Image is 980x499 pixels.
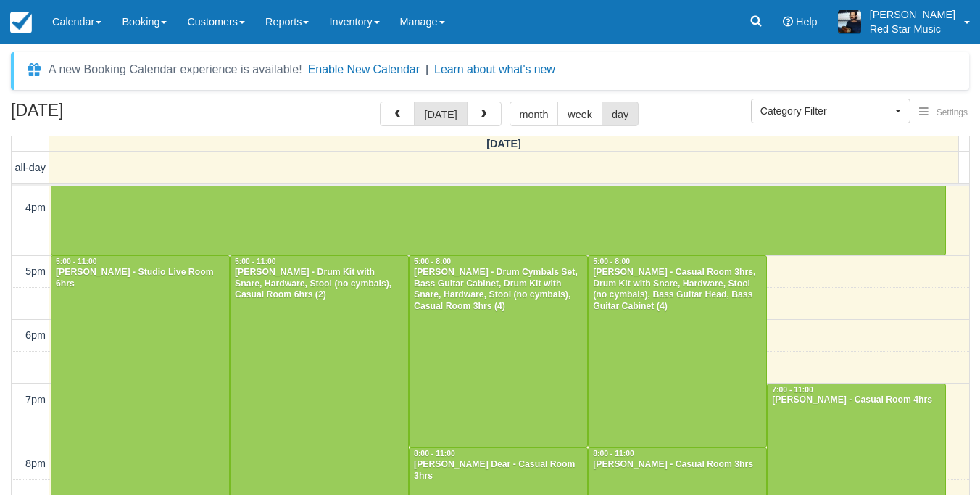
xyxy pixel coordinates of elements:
[25,202,46,213] span: 4pm
[592,459,763,471] div: [PERSON_NAME] - Casual Room 3hrs
[413,459,584,482] div: [PERSON_NAME] Dear - Casual Room 3hrs
[414,257,451,265] span: 5:00 - 8:00
[937,107,968,117] span: Settings
[25,329,46,341] span: 6pm
[588,255,767,448] a: 5:00 - 8:00[PERSON_NAME] - Casual Room 3hrs, Drum Kit with Snare, Hardware, Stool (no cymbals), B...
[760,104,892,118] span: Category Filter
[593,257,630,265] span: 5:00 - 8:00
[771,395,942,406] div: [PERSON_NAME] - Casual Room 4hrs
[414,450,455,458] span: 8:00 - 11:00
[235,257,276,265] span: 5:00 - 11:00
[751,99,910,123] button: Category Filter
[56,257,97,265] span: 5:00 - 11:00
[772,386,813,394] span: 7:00 - 11:00
[870,22,955,36] p: Red Star Music
[10,12,32,33] img: checkfront-main-nav-mini-logo.png
[308,62,420,77] button: Enable New Calendar
[593,450,634,458] span: 8:00 - 11:00
[910,102,976,123] button: Settings
[409,255,588,448] a: 5:00 - 8:00[PERSON_NAME] - Drum Cymbals Set, Bass Guitar Cabinet, Drum Kit with Snare, Hardware, ...
[25,265,46,277] span: 5pm
[234,267,404,302] div: [PERSON_NAME] - Drum Kit with Snare, Hardware, Stool (no cymbals), Casual Room 6hrs (2)
[602,102,639,126] button: day
[434,63,555,75] a: Learn about what's new
[870,7,955,22] p: [PERSON_NAME]
[11,102,194,128] h2: [DATE]
[25,394,46,405] span: 7pm
[557,102,602,126] button: week
[783,17,793,27] i: Help
[414,102,467,126] button: [DATE]
[425,63,428,75] span: |
[49,61,302,78] div: A new Booking Calendar experience is available!
[15,162,46,173] span: all-day
[838,10,861,33] img: A1
[486,138,521,149] span: [DATE]
[25,458,46,469] span: 8pm
[796,16,818,28] span: Help
[510,102,559,126] button: month
[413,267,584,313] div: [PERSON_NAME] - Drum Cymbals Set, Bass Guitar Cabinet, Drum Kit with Snare, Hardware, Stool (no c...
[592,267,763,313] div: [PERSON_NAME] - Casual Room 3hrs, Drum Kit with Snare, Hardware, Stool (no cymbals), Bass Guitar ...
[55,267,225,290] div: [PERSON_NAME] - Studio Live Room 6hrs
